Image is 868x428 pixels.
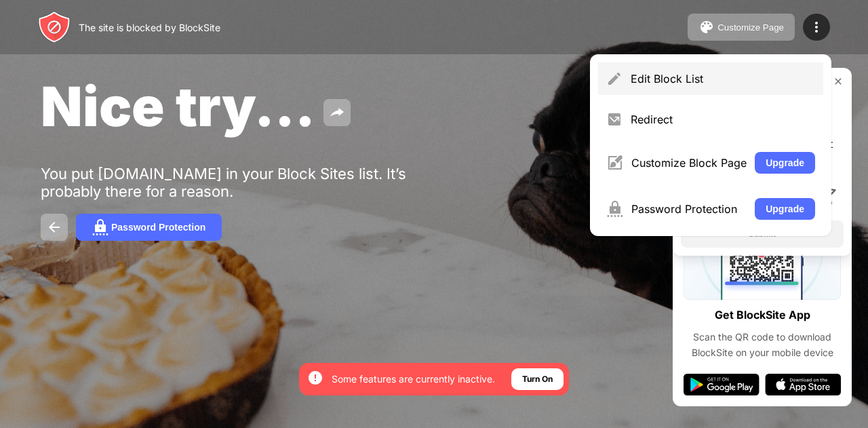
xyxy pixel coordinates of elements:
[79,22,220,33] div: The site is blocked by BlockSite
[755,152,815,174] button: Upgrade
[332,372,495,386] div: Some features are currently inactive.
[38,11,71,43] img: header-logo.svg
[76,214,222,241] button: Password Protection
[717,22,784,33] div: Customize Page
[606,155,623,171] img: menu-customize.svg
[92,219,108,235] img: password.svg
[41,165,460,200] div: You put [DOMAIN_NAME] in your Block Sites list. It’s probably there for a reason.
[631,113,815,126] div: Redirect
[41,73,315,139] span: Nice try...
[307,370,323,386] img: error-circle-white.svg
[808,19,825,35] img: menu-icon.svg
[606,71,623,87] img: menu-pencil.svg
[111,222,205,233] div: Password Protection
[606,201,623,217] img: menu-password.svg
[631,72,815,85] div: Edit Block List
[688,14,795,41] button: Customize Page
[329,104,345,121] img: share.svg
[631,202,747,216] div: Password Protection
[684,330,841,360] div: Scan the QR code to download BlockSite on your mobile device
[631,156,747,170] div: Customize Block Page
[46,219,62,235] img: back.svg
[698,19,715,35] img: pallet.svg
[715,305,810,325] div: Get BlockSite App
[755,198,815,220] button: Upgrade
[606,111,623,128] img: menu-redirect.svg
[765,374,841,395] img: app-store.svg
[833,76,844,87] img: rate-us-close.svg
[684,374,759,395] img: google-play.svg
[522,372,553,386] div: Turn On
